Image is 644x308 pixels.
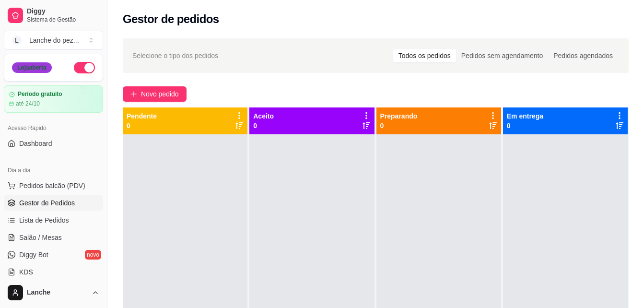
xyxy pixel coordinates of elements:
[19,267,33,277] span: KDS
[507,111,543,121] p: Em entrega
[4,247,103,262] a: Diggy Botnovo
[16,100,40,107] article: até 24/10
[27,288,88,297] span: Lanche
[27,16,99,24] span: Sistema de Gestão
[4,4,103,27] a: DiggySistema de Gestão
[18,91,62,98] article: Período gratuito
[4,120,103,136] div: Acesso Rápido
[4,178,103,193] button: Pedidos balcão (PDV)
[19,250,48,260] span: Diggy Bot
[27,7,99,16] span: Diggy
[393,49,456,62] div: Todos os pedidos
[507,121,543,130] p: 0
[4,31,103,50] button: Select a team
[127,121,157,130] p: 0
[4,213,103,228] a: Lista de Pedidos
[132,50,218,61] span: Selecione o tipo dos pedidos
[74,62,95,73] button: Alterar Status
[141,89,179,99] span: Novo pedido
[253,111,274,121] p: Aceito
[123,12,219,27] h2: Gestor de pedidos
[12,62,52,73] div: Loja aberta
[130,91,137,97] span: plus
[4,281,103,304] button: Lanche
[19,198,75,208] span: Gestor de Pedidos
[4,264,103,280] a: KDS
[12,36,22,45] span: L
[380,121,418,130] p: 0
[123,86,187,102] button: Novo pedido
[4,85,103,113] a: Período gratuitoaté 24/10
[253,121,274,130] p: 0
[4,195,103,211] a: Gestor de Pedidos
[4,163,103,178] div: Dia a dia
[456,49,548,62] div: Pedidos sem agendamento
[127,111,157,121] p: Pendente
[29,36,79,45] div: Lanche do pez ...
[380,111,418,121] p: Preparando
[19,139,52,148] span: Dashboard
[4,136,103,151] a: Dashboard
[4,230,103,245] a: Salão / Mesas
[19,215,69,225] span: Lista de Pedidos
[19,233,62,242] span: Salão / Mesas
[19,181,85,190] span: Pedidos balcão (PDV)
[548,49,618,62] div: Pedidos agendados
